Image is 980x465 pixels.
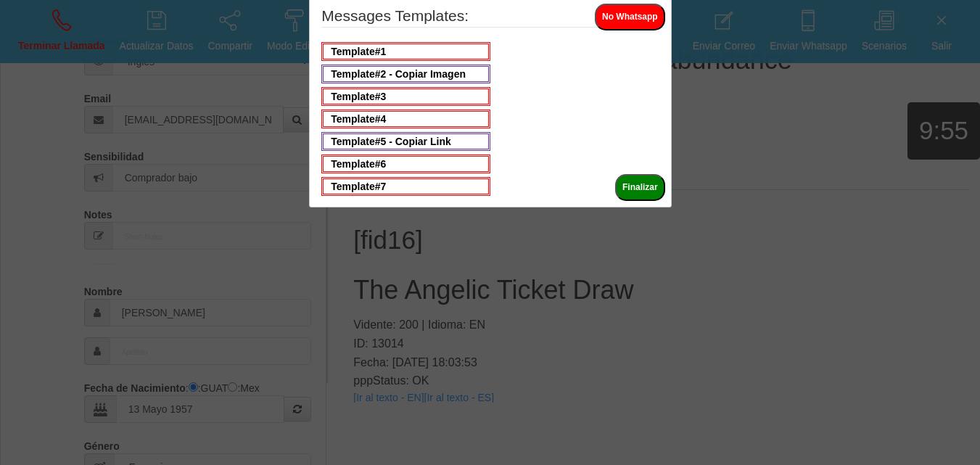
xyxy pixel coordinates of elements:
[321,42,490,61] span: Template#1
[321,5,658,28] legend: Messages Templates:
[321,65,490,83] span: Template#2 - Copiar Imagen
[321,110,490,128] span: Template#4
[321,87,490,106] span: Template#3
[321,177,490,196] span: Template#7
[321,155,490,173] span: Template#6
[615,174,665,201] button: Finalizar
[321,132,490,151] span: Template#5 - Copiar Link
[595,4,665,30] button: No Whatsapp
